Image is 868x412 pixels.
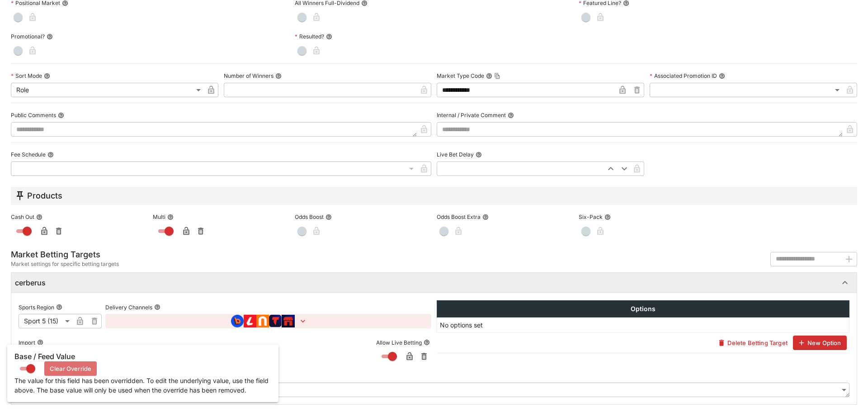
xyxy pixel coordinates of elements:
p: Odds Boost Extra [437,213,481,221]
button: New Option [793,336,847,350]
div: Role [11,83,204,97]
img: brand [244,315,256,327]
p: Odds Boost [295,213,324,221]
th: Options [437,301,849,317]
td: No options set [437,317,849,333]
button: Copy To Clipboard [494,73,500,79]
p: Market Type Code [437,72,484,80]
p: Public Comments [11,111,56,119]
button: Clear Override [44,361,97,376]
p: Fee Schedule [11,151,46,158]
img: brand [256,315,269,327]
p: Live Bet Delay [437,151,474,158]
h5: Market Betting Targets [11,249,119,260]
h5: Products [27,190,62,201]
button: Delete Betting Target [713,336,793,350]
img: brand [282,315,295,327]
h6: Base / Feed Value [14,352,271,361]
img: brand [269,315,282,327]
h6: cerberus [15,278,46,288]
p: Associated Promotion ID [650,72,717,80]
p: Sports Region [19,303,54,311]
p: Six-Pack [579,213,603,221]
p: Resulted? [295,33,324,40]
p: The value for this field has been overridden. To edit the underlying value, use the field above. ... [14,376,271,395]
p: Sort Mode [11,72,42,80]
span: Market settings for specific betting targets [11,260,119,269]
p: Import [19,339,35,346]
p: Number of Winners [224,72,274,80]
p: Cash Out [11,213,34,221]
p: Internal / Private Comment [437,111,506,119]
p: Promotional? [11,33,45,40]
p: Multi [153,213,165,221]
p: Delivery Channels [105,303,152,311]
p: Allow Live Betting [376,339,422,346]
div: Sport 5 (15) [19,314,73,328]
img: brand [231,315,244,327]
